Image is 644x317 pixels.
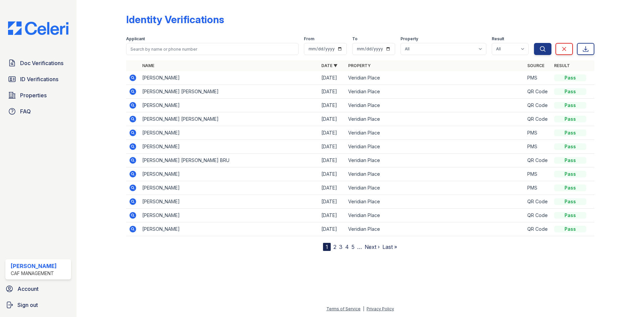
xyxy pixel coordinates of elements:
[345,209,525,222] td: Veridian Place
[3,21,74,35] img: CE_Logo_Blue-a8612792a0a2168367f1c8372b55b34899dd931a85d93a1a3d3e32e68fde9ad4.png
[345,126,525,140] td: Veridian Place
[554,63,570,68] a: Result
[319,167,345,181] td: [DATE]
[554,143,586,150] div: Pass
[554,212,586,219] div: Pass
[345,85,525,99] td: Veridian Place
[345,99,525,112] td: Veridian Place
[126,36,145,42] label: Applicant
[20,91,47,99] span: Properties
[345,181,525,195] td: Veridian Place
[17,301,38,309] span: Sign out
[140,85,319,99] td: [PERSON_NAME] [PERSON_NAME]
[554,226,586,232] div: Pass
[345,154,525,167] td: Veridian Place
[554,198,586,205] div: Pass
[333,244,336,250] a: 2
[319,71,345,85] td: [DATE]
[140,99,319,112] td: [PERSON_NAME]
[20,59,63,67] span: Doc Verifications
[140,167,319,181] td: [PERSON_NAME]
[525,222,551,236] td: QR Code
[352,36,358,42] label: To
[126,43,299,55] input: Search by name or phone number
[554,102,586,109] div: Pass
[525,112,551,126] td: QR Code
[319,99,345,112] td: [DATE]
[348,63,371,68] a: Property
[20,75,58,83] span: ID Verifications
[400,36,418,42] label: Property
[17,285,39,293] span: Account
[345,71,525,85] td: Veridian Place
[525,195,551,209] td: QR Code
[5,56,71,70] a: Doc Verifications
[319,195,345,209] td: [DATE]
[319,112,345,126] td: [DATE]
[20,107,31,115] span: FAQ
[140,209,319,222] td: [PERSON_NAME]
[554,74,586,81] div: Pass
[319,126,345,140] td: [DATE]
[326,306,361,311] a: Terms of Service
[126,13,224,25] div: Identity Verifications
[345,195,525,209] td: Veridian Place
[554,129,586,136] div: Pass
[525,71,551,85] td: PMS
[323,243,331,251] div: 1
[365,244,380,250] a: Next ›
[554,171,586,177] div: Pass
[142,63,154,68] a: Name
[554,88,586,95] div: Pass
[140,154,319,167] td: [PERSON_NAME] [PERSON_NAME] BRU
[382,244,397,250] a: Last »
[319,209,345,222] td: [DATE]
[525,154,551,167] td: QR Code
[319,85,345,99] td: [DATE]
[5,72,71,86] a: ID Verifications
[357,243,362,251] span: …
[525,181,551,195] td: PMS
[140,71,319,85] td: [PERSON_NAME]
[352,244,355,250] a: 5
[3,298,74,312] a: Sign out
[363,306,364,311] div: |
[319,140,345,154] td: [DATE]
[525,99,551,112] td: QR Code
[527,63,544,68] a: Source
[345,244,349,250] a: 4
[492,36,504,42] label: Result
[367,306,394,311] a: Privacy Policy
[140,222,319,236] td: [PERSON_NAME]
[140,195,319,209] td: [PERSON_NAME]
[554,184,586,191] div: Pass
[140,112,319,126] td: [PERSON_NAME] [PERSON_NAME]
[345,222,525,236] td: Veridian Place
[3,282,74,296] a: Account
[319,181,345,195] td: [DATE]
[525,167,551,181] td: PMS
[5,105,71,118] a: FAQ
[554,157,586,164] div: Pass
[321,63,337,68] a: Date ▼
[140,140,319,154] td: [PERSON_NAME]
[345,112,525,126] td: Veridian Place
[5,89,71,102] a: Properties
[319,154,345,167] td: [DATE]
[140,126,319,140] td: [PERSON_NAME]
[345,167,525,181] td: Veridian Place
[345,140,525,154] td: Veridian Place
[11,270,57,277] div: CAF Management
[11,262,57,270] div: [PERSON_NAME]
[140,181,319,195] td: [PERSON_NAME]
[319,222,345,236] td: [DATE]
[339,244,342,250] a: 3
[525,209,551,222] td: QR Code
[525,85,551,99] td: QR Code
[525,126,551,140] td: PMS
[554,116,586,122] div: Pass
[525,140,551,154] td: PMS
[304,36,314,42] label: From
